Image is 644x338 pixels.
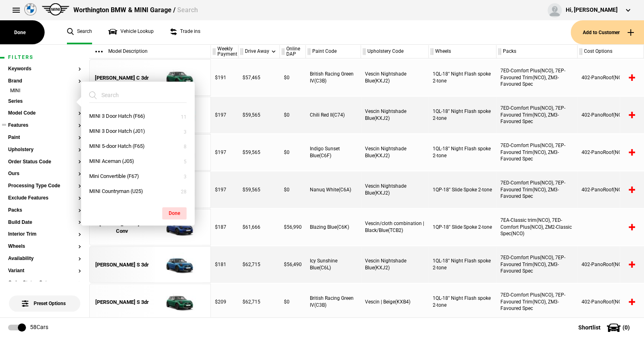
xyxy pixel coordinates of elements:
[496,171,577,208] div: 7ED-Comfort Plus(NCO), 7EP-Favoured Trim(NCO), ZM3-Favoured Spec
[280,246,306,283] div: $56,490
[8,147,81,153] button: Upholstery
[361,134,429,171] div: Vescin Nightshade Blue(KXJ2)
[361,45,428,58] div: Upholstery Code
[8,87,81,95] li: MINI
[429,209,496,245] div: 1QP-18" Slide Spoke 2-tone
[8,244,81,249] button: Wheels
[306,97,361,133] div: Chili Red II(C74)
[8,99,81,104] button: Series
[306,246,361,283] div: Icy Sunshine Blue(C6L)
[429,97,496,133] div: 1QL-18" Night Flash spoke 2-tone
[577,284,644,320] div: 402-PanoRoof(NCO)
[306,171,361,208] div: Nanuq White(C6A)
[30,323,48,331] div: 58 Cars
[577,45,643,58] div: Cost Options
[429,246,496,283] div: 1QL-18" Night Flash spoke 2-tone
[8,135,81,147] section: Paint
[94,247,150,283] a: [PERSON_NAME] S 3dr
[94,220,150,235] div: [PERSON_NAME] C Conv
[8,159,81,171] section: Order Status Code
[306,284,361,320] div: British Racing Green IV(C3B)
[280,284,306,320] div: $0
[8,55,81,60] h1: Filters
[8,195,81,208] section: Exclude Features
[177,6,197,14] span: Search
[429,284,496,320] div: 1QL-18" Night Flash spoke 2-tone
[8,171,81,183] section: Ours
[211,284,238,320] div: $209
[8,256,81,268] section: Availability
[8,123,81,128] button: Features
[8,195,81,201] button: Exclude Features
[8,135,81,141] button: Paint
[89,45,210,58] div: Model Description
[306,134,361,171] div: Indigo Sunset Blue(C6F)
[8,268,81,274] button: Variant
[280,209,306,245] div: $56,990
[150,209,206,246] img: cosySec
[211,45,238,58] div: Weekly Payment
[496,97,577,133] div: 7ED-Comfort Plus(NCO), 7EP-Favoured Trim(NCO), ZM3-Favoured Spec
[94,284,150,321] a: [PERSON_NAME] S 3dr
[81,124,195,139] button: MINI 3 Door Hatch (J01)
[623,325,630,330] span: ( 0 )
[496,209,577,245] div: 7EA-Classic trim(NCO), 7ED-Comfort Plus(NCO), ZM2-Classic Spec(NCO)
[89,88,177,102] input: Search
[280,97,306,133] div: $0
[8,147,81,159] section: Upholstery
[8,208,81,213] button: Packs
[238,246,280,283] div: $62,715
[8,123,81,135] section: Features
[361,97,429,133] div: Vescin Nightshade Blue(KXJ2)
[577,171,644,208] div: 402-PanoRoof(NCO)
[238,59,280,96] div: $57,465
[94,209,150,246] a: [PERSON_NAME] C Conv
[361,59,429,96] div: Vescin Nightshade Blue(KXJ2)
[42,3,69,15] img: mini.png
[211,97,238,133] div: $197
[8,208,81,220] section: Packs
[238,171,280,208] div: $59,565
[8,280,81,286] button: Order Status Category
[429,59,496,96] div: 1QL-18" Night Flash spoke 2-tone
[8,78,81,84] button: Brand
[24,3,36,15] img: bmw.png
[170,20,200,44] a: Trade ins
[67,20,92,44] a: Search
[280,171,306,208] div: $0
[150,247,206,283] img: cosySec
[429,171,496,208] div: 1QP-18" Slide Spoke 2-tone
[429,45,496,58] div: Wheels
[108,20,154,44] a: Vehicle Lookup
[8,244,81,256] section: Wheels
[81,169,195,184] button: Mini Convertible (F67)
[496,134,577,171] div: 7ED-Comfort Plus(NCO), 7EP-Favoured Trim(NCO), ZM3-Favoured Spec
[8,110,81,116] button: Model Code
[162,207,187,219] button: Done
[361,246,429,283] div: Vescin Nightshade Blue(KXJ2)
[81,109,195,124] button: MINI 3 Door Hatch (F66)
[81,139,195,154] button: MINI 5-door Hatch (F65)
[8,256,81,262] button: Availability
[361,284,429,320] div: Vescin | Beige(KXB4)
[211,209,238,245] div: $187
[238,97,280,133] div: $59,565
[150,60,206,96] img: cosySec
[280,45,305,58] div: Online DAP
[496,284,577,320] div: 7ED-Comfort Plus(NCO), 7EP-Favoured Trim(NCO), ZM3-Favoured Spec
[238,209,280,245] div: $61,666
[94,60,150,96] a: [PERSON_NAME] C 3dr
[211,59,238,96] div: $191
[8,66,81,78] section: Keywords
[95,74,149,82] div: [PERSON_NAME] C 3dr
[211,171,238,208] div: $197
[95,261,149,269] div: [PERSON_NAME] S 3dr
[429,134,496,171] div: 1QL-18" Night Flash spoke 2-tone
[496,59,577,96] div: 7ED-Comfort Plus(NCO), 7EP-Favoured Trim(NCO), ZM3-Favoured Spec
[306,209,361,245] div: Blazing Blue(C6K)
[8,220,81,225] button: Build Date
[8,171,81,177] button: Ours
[8,159,81,165] button: Order Status Code
[577,134,644,171] div: 402-PanoRoof(NCO)
[280,134,306,171] div: $0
